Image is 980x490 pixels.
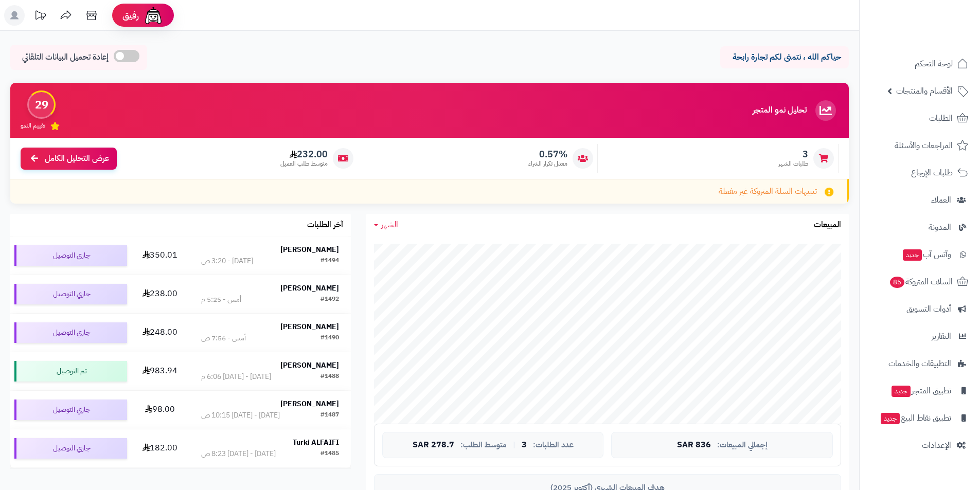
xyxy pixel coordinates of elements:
td: 182.00 [131,429,189,467]
span: | [513,441,515,449]
span: عرض التحليل الكامل [45,153,109,165]
strong: [PERSON_NAME] [280,283,339,294]
a: طلبات الإرجاع [866,160,974,185]
span: 836 SAR [677,441,711,450]
h3: تحليل نمو المتجر [753,106,807,115]
h3: آخر الطلبات [307,221,343,230]
a: السلات المتروكة85 [866,269,974,294]
strong: [PERSON_NAME] [280,244,339,255]
td: 248.00 [131,314,189,352]
span: إجمالي المبيعات: [717,441,768,449]
span: معدل تكرار الشراء [528,159,567,168]
span: المراجعات والأسئلة [895,138,953,153]
span: جديد [903,249,922,261]
div: [DATE] - [DATE] 10:15 ص [201,410,280,421]
span: أدوات التسويق [906,302,951,316]
span: طلبات الإرجاع [911,166,953,180]
a: تطبيق نقاط البيعجديد [866,406,974,430]
a: تحديثات المنصة [27,5,53,28]
span: 278.7 SAR [413,441,454,450]
span: الإعدادات [922,438,951,452]
a: وآتس آبجديد [866,242,974,267]
a: التقارير [866,324,974,349]
span: لوحة التحكم [915,57,953,71]
div: [DATE] - [DATE] 6:06 م [201,372,271,382]
a: لوحة التحكم [866,51,974,76]
span: متوسط طلب العميل [280,159,328,168]
div: #1490 [320,333,339,343]
span: العملاء [931,193,951,207]
div: جاري التوصيل [14,400,127,420]
td: 350.01 [131,237,189,275]
a: التطبيقات والخدمات [866,351,974,376]
span: 3 [522,441,527,450]
span: تقييم النمو [21,121,45,130]
span: 0.57% [528,149,567,160]
div: جاري التوصيل [14,322,127,343]
td: 98.00 [131,391,189,429]
div: #1485 [320,449,339,459]
span: جديد [892,386,911,397]
strong: Turki ALFAIFI [293,437,339,448]
a: أدوات التسويق [866,297,974,321]
span: الأقسام والمنتجات [896,84,953,98]
a: المدونة [866,215,974,240]
div: #1492 [320,295,339,305]
div: أمس - 7:56 ص [201,333,246,343]
a: عرض التحليل الكامل [21,148,117,170]
strong: [PERSON_NAME] [280,321,339,332]
p: حياكم الله ، نتمنى لكم تجارة رابحة [728,51,841,63]
img: logo-2.png [910,28,970,49]
a: المراجعات والأسئلة [866,133,974,158]
span: 232.00 [280,149,328,160]
div: تم التوصيل [14,361,127,382]
span: المدونة [929,220,951,234]
span: متوسط الطلب: [460,441,507,449]
strong: [PERSON_NAME] [280,360,339,371]
span: تطبيق المتجر [890,384,951,398]
div: [DATE] - [DATE] 8:23 ص [201,449,276,459]
a: العملاء [866,188,974,212]
span: التقارير [932,329,951,343]
span: الطلبات [929,111,953,125]
h3: المبيعات [814,221,841,230]
span: إعادة تحميل البيانات التلقائي [22,51,109,63]
div: #1488 [320,372,339,382]
div: جاري التوصيل [14,438,127,459]
img: ai-face.png [143,5,164,26]
a: تطبيق المتجرجديد [866,378,974,403]
a: الطلبات [866,106,974,131]
span: الشهر [381,219,398,231]
span: رفيق [122,9,139,22]
div: #1487 [320,410,339,421]
span: جديد [881,413,900,424]
a: الشهر [374,219,398,231]
span: طلبات الشهر [778,159,808,168]
span: عدد الطلبات: [533,441,574,449]
div: أمس - 5:25 م [201,295,241,305]
span: التطبيقات والخدمات [888,356,951,371]
div: [DATE] - 3:20 ص [201,256,253,266]
span: وآتس آب [902,247,951,262]
span: 85 [890,277,904,288]
a: الإعدادات [866,433,974,458]
span: تنبيهات السلة المتروكة غير مفعلة [719,186,817,197]
strong: [PERSON_NAME] [280,398,339,409]
span: 3 [778,149,808,160]
div: جاري التوصيل [14,245,127,266]
td: 238.00 [131,275,189,313]
div: #1494 [320,256,339,266]
td: 983.94 [131,352,189,390]
div: جاري التوصيل [14,284,127,304]
span: تطبيق نقاط البيع [880,411,951,425]
span: السلات المتروكة [889,275,953,289]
